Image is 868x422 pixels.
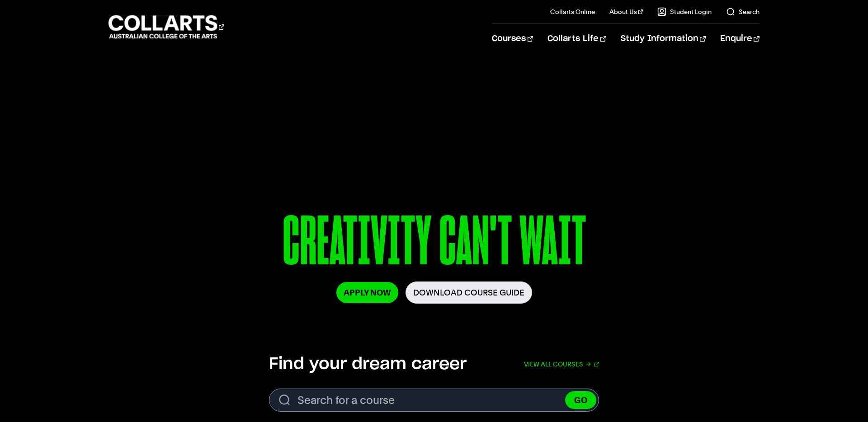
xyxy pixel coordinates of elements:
a: Courses [492,24,533,54]
a: About Us [609,7,643,16]
h2: Find your dream career [269,354,467,374]
a: Collarts Online [550,7,595,16]
a: Download Course Guide [406,281,532,304]
a: Collarts Life [547,24,606,54]
a: View all courses [524,354,599,374]
div: Go to homepage [108,14,224,40]
form: Search [269,389,599,412]
button: GO [565,391,596,409]
a: Student Login [657,7,712,16]
a: Study Information [621,24,706,54]
p: CREATIVITY CAN'T WAIT [182,207,686,281]
a: Enquire [720,24,759,54]
a: Apply Now [336,282,398,303]
input: Search for a course [269,389,599,412]
a: Search [726,7,759,16]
